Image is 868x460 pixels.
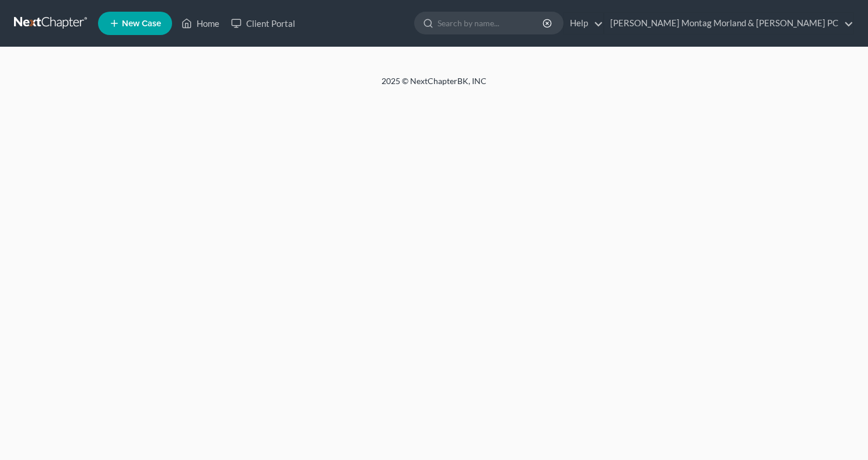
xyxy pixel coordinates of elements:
[101,75,766,96] div: 2025 © NextChapterBK, INC
[225,13,301,34] a: Client Portal
[604,13,853,34] a: [PERSON_NAME] Montag Morland & [PERSON_NAME] PC
[437,12,544,34] input: Search by name...
[564,13,603,34] a: Help
[176,13,225,34] a: Home
[122,19,161,28] span: New Case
